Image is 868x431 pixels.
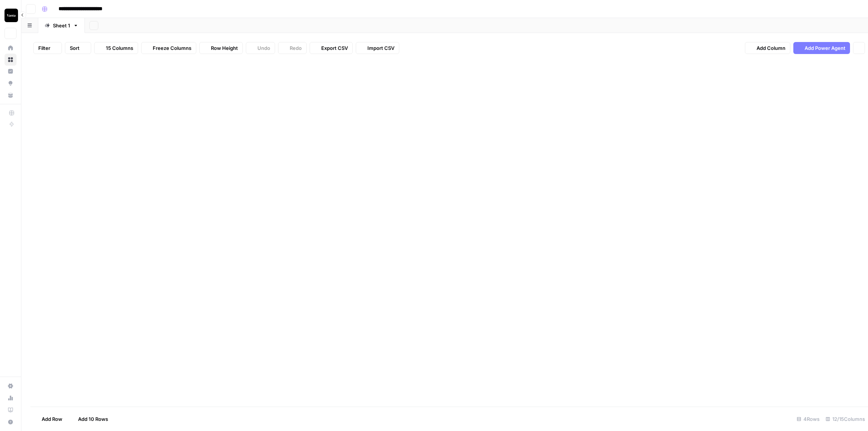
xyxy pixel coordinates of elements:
span: 15 Columns [106,44,133,52]
button: Add Row [30,413,67,425]
button: Filter [33,42,62,54]
button: Redo [278,42,307,54]
a: Opportunities [5,77,17,89]
button: Help + Support [5,416,17,428]
a: Usage [5,392,17,404]
button: Workspace: Vanta [5,6,17,25]
span: Import CSV [367,44,394,52]
a: Home [5,42,17,54]
button: Add 10 Rows [67,413,113,425]
span: Add 10 Rows [78,415,108,423]
button: Export CSV [310,42,353,54]
button: Row Height [199,42,243,54]
button: Undo [246,42,275,54]
button: Sort [65,42,91,54]
span: Row Height [211,44,238,52]
a: Insights [5,65,17,77]
span: Add Row [42,415,62,423]
span: Redo [290,44,302,52]
img: Vanta Logo [5,9,18,22]
button: 15 Columns [94,42,138,54]
a: Your Data [5,89,17,101]
button: Freeze Columns [141,42,196,54]
span: Undo [257,44,270,52]
span: Filter [38,44,50,52]
a: Learning Hub [5,404,17,416]
div: Sheet 1 [53,22,70,29]
button: Import CSV [356,42,399,54]
span: Freeze Columns [153,44,191,52]
span: Export CSV [321,44,348,52]
span: Sort [70,44,80,52]
a: Browse [5,54,17,66]
a: Settings [5,380,17,392]
a: Sheet 1 [38,18,85,33]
